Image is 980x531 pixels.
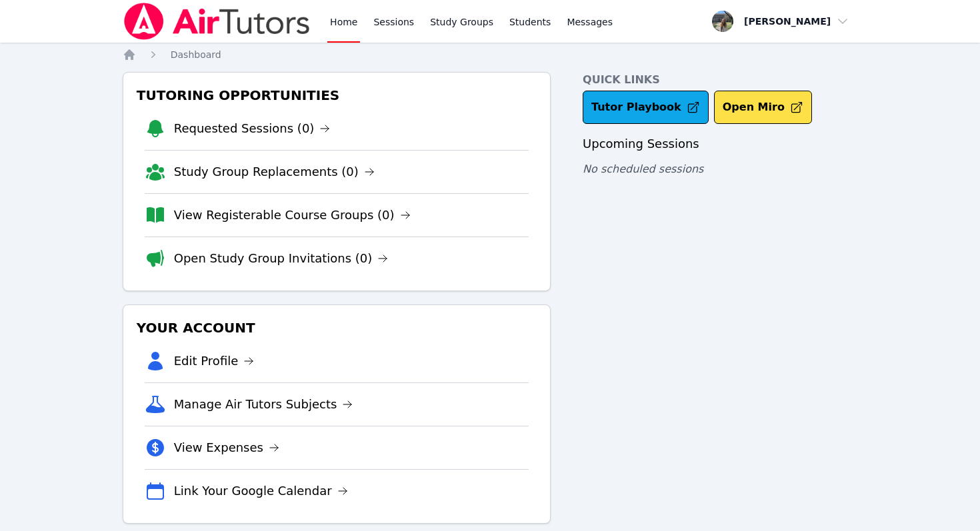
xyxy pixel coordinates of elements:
button: Open Miro [714,91,812,124]
h4: Quick Links [583,72,857,88]
a: View Registerable Course Groups (0) [174,206,411,225]
img: Air Tutors [123,3,311,40]
span: No scheduled sessions [583,163,703,175]
a: Dashboard [171,48,221,61]
a: Study Group Replacements (0) [174,163,375,181]
h3: Tutoring Opportunities [134,83,539,107]
a: View Expenses [174,438,279,457]
a: Open Study Group Invitations (0) [174,249,389,268]
nav: Breadcrumb [123,48,858,61]
a: Manage Air Tutors Subjects [174,395,353,414]
h3: Your Account [134,316,539,340]
a: Link Your Google Calendar [174,482,348,500]
h3: Upcoming Sessions [583,135,857,153]
a: Tutor Playbook [583,91,709,124]
a: Requested Sessions (0) [174,119,331,138]
span: Messages [567,15,613,29]
span: Dashboard [171,49,221,60]
a: Edit Profile [174,352,255,370]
